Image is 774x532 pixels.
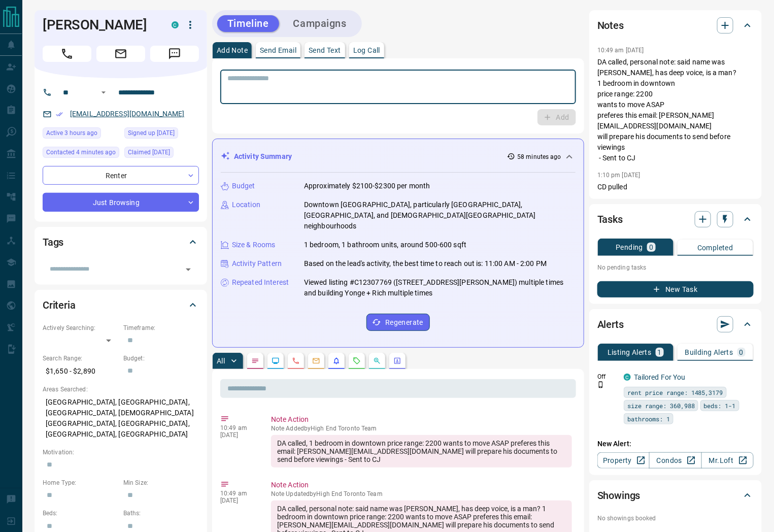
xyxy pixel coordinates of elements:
[271,490,572,497] p: Note Updated by High End Toronto Team
[43,46,91,62] span: Call
[56,111,63,118] svg: Email Verified
[232,181,255,191] p: Budget
[123,509,199,518] p: Baths:
[271,480,572,490] p: Note Action
[597,312,754,337] div: Alerts
[43,509,118,518] p: Beds:
[43,478,118,487] p: Home Type:
[260,47,296,54] p: Send Email
[46,147,116,157] span: Contacted 4 minutes ago
[232,240,276,250] p: Size & Rooms
[597,47,644,54] p: 10:49 am [DATE]
[597,182,754,192] p: CD pulled
[597,372,618,381] p: Off
[43,17,156,33] h1: [PERSON_NAME]
[373,357,381,365] svg: Opportunities
[597,13,754,38] div: Notes
[232,258,282,269] p: Activity Pattern
[43,234,63,250] h2: Tags
[597,487,641,504] h2: Showings
[627,387,723,397] span: rent price range: 1485,3179
[597,316,624,332] h2: Alerts
[366,314,430,331] button: Regenerate
[597,260,754,275] p: No pending tasks
[128,147,170,157] span: Claimed [DATE]
[43,127,119,142] div: Mon Sep 15 2025
[697,244,733,251] p: Completed
[220,431,256,439] p: [DATE]
[123,478,199,487] p: Min Size:
[43,193,199,212] div: Just Browsing
[649,244,653,251] p: 0
[70,110,185,118] a: [EMAIL_ADDRESS][DOMAIN_NAME]
[597,483,754,508] div: Showings
[597,452,650,469] a: Property
[234,151,292,162] p: Activity Summary
[597,211,623,227] h2: Tasks
[272,357,280,365] svg: Lead Browsing Activity
[739,349,744,356] p: 0
[304,199,576,231] p: Downtown [GEOGRAPHIC_DATA], particularly [GEOGRAPHIC_DATA], [GEOGRAPHIC_DATA], and [DEMOGRAPHIC_D...
[701,452,754,469] a: Mr.Loft
[251,357,259,365] svg: Notes
[43,448,199,457] p: Motivation:
[312,357,320,365] svg: Emails
[43,323,118,332] p: Actively Searching:
[304,277,576,298] p: Viewed listing #C12307769 ([STREET_ADDRESS][PERSON_NAME]) multiple times and building Yonge + Ric...
[97,86,110,98] button: Open
[221,147,576,166] div: Activity Summary58 minutes ago
[220,490,256,497] p: 10:49 am
[43,230,199,254] div: Tags
[597,439,754,449] p: New Alert:
[597,57,754,163] p: DA called, personal note: said name was [PERSON_NAME], has deep voice, is a man? 1 bedroom in dow...
[597,281,754,297] button: New Task
[304,240,466,250] p: 1 bedroom, 1 bathroom units, around 500-600 sqft
[616,244,643,251] p: Pending
[634,373,686,381] a: Tailored For You
[597,207,754,231] div: Tasks
[181,262,195,277] button: Open
[658,349,662,356] p: 1
[124,127,199,142] div: Sat Sep 13 2025
[271,425,572,432] p: Note Added by High End Toronto Team
[649,452,701,469] a: Condos
[517,152,561,161] p: 58 minutes ago
[217,47,248,54] p: Add Note
[597,172,641,179] p: 1:10 pm [DATE]
[123,354,199,363] p: Budget:
[232,199,260,210] p: Location
[304,181,430,191] p: Approximately $2100-$2300 per month
[597,514,754,523] p: No showings booked
[43,297,76,313] h2: Criteria
[271,414,572,425] p: Note Action
[220,424,256,431] p: 10:49 am
[309,47,341,54] p: Send Text
[685,349,733,356] p: Building Alerts
[292,357,300,365] svg: Calls
[43,354,118,363] p: Search Range:
[128,128,175,138] span: Signed up [DATE]
[43,147,119,161] div: Mon Sep 15 2025
[627,401,695,411] span: size range: 360,988
[624,374,631,381] div: condos.ca
[220,497,256,504] p: [DATE]
[217,357,225,364] p: All
[43,363,118,380] p: $1,650 - $2,890
[232,277,289,288] p: Repeated Interest
[43,385,199,394] p: Areas Searched:
[271,435,572,468] div: DA called, 1 bedroom in downtown price range: 2200 wants to move ASAP preferes this email: [PERSO...
[43,166,199,185] div: Renter
[124,147,199,161] div: Sat Sep 13 2025
[627,414,670,424] span: bathrooms: 1
[283,15,357,32] button: Campaigns
[150,46,199,62] span: Message
[217,15,279,32] button: Timeline
[353,47,380,54] p: Log Call
[172,21,179,28] div: condos.ca
[332,357,341,365] svg: Listing Alerts
[96,46,145,62] span: Email
[43,293,199,317] div: Criteria
[43,394,199,443] p: [GEOGRAPHIC_DATA], [GEOGRAPHIC_DATA], [GEOGRAPHIC_DATA], [DEMOGRAPHIC_DATA][GEOGRAPHIC_DATA], [GE...
[393,357,401,365] svg: Agent Actions
[304,258,547,269] p: Based on the lead's activity, the best time to reach out is: 11:00 AM - 2:00 PM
